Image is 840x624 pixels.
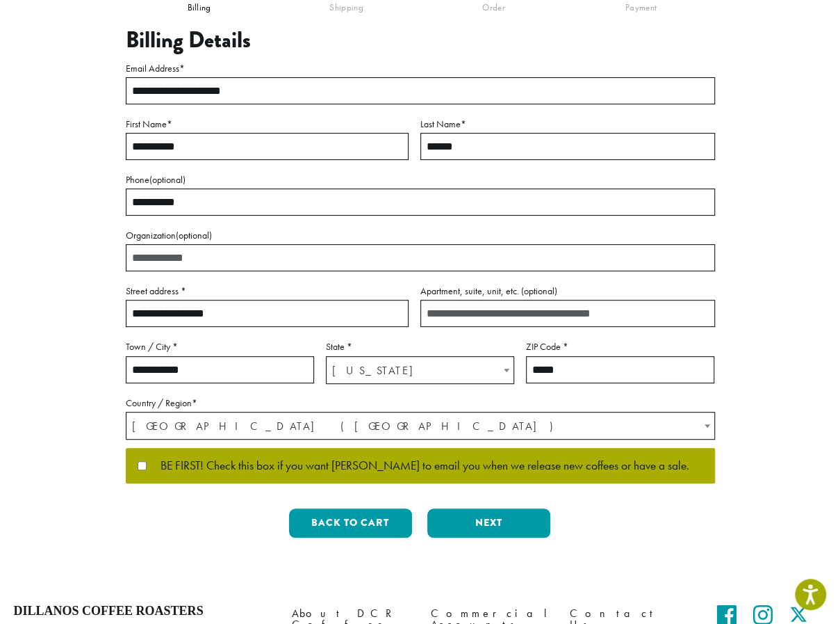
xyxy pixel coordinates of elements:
[149,173,186,186] span: (optional)
[176,229,212,241] span: (optional)
[147,460,689,472] span: BE FIRST! Check this box if you want [PERSON_NAME] to email you when we release new coffees or ha...
[326,356,514,384] span: State
[126,27,715,54] h3: Billing Details
[420,282,715,300] label: Apartment, suite, unit, etc.
[427,509,550,538] button: Next
[526,338,714,355] label: ZIP Code
[327,357,513,384] span: Washington
[326,338,514,355] label: State
[126,412,715,440] span: Country / Region
[126,60,715,77] label: Email Address
[14,604,271,619] h4: Dillanos Coffee Roasters
[126,115,409,133] label: First Name
[126,338,314,355] label: Town / City
[126,227,715,244] label: Organization
[126,282,409,300] label: Street address
[289,509,412,538] button: Back to cart
[521,285,557,297] span: (optional)
[138,461,147,470] input: BE FIRST! Check this box if you want [PERSON_NAME] to email you when we release new coffees or ha...
[126,413,714,440] span: United States (US)
[420,115,715,133] label: Last Name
